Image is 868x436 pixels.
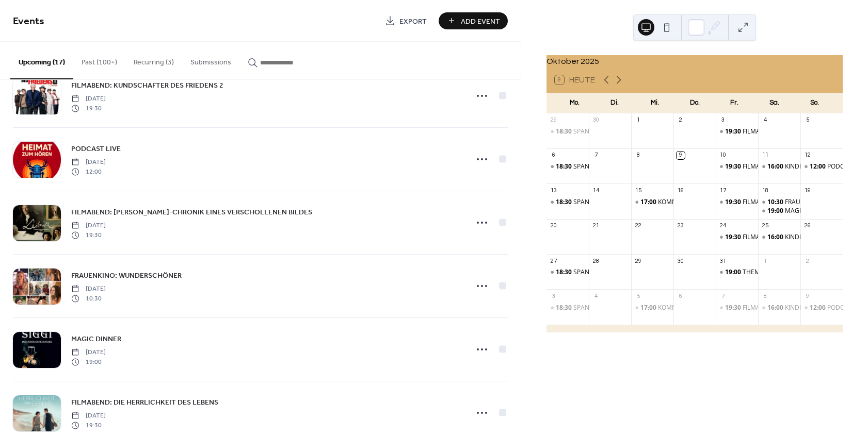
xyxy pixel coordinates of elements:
span: 19:00 [767,207,785,215]
a: MAGIC DINNER [71,333,121,345]
span: 18:30 [556,198,573,207]
div: 15 [634,187,642,194]
span: FILMABEND: KUNDSCHAFTER DES FRIEDENS 2 [71,80,223,91]
a: Export [377,12,435,29]
span: 12:00 [71,167,106,176]
a: FILMABEND: DIE HERRLICHKEIT DES LEBENS [71,396,218,408]
button: Recurring (3) [125,42,182,78]
div: KINDERKINO [785,233,821,242]
div: 2 [677,116,684,124]
div: 25 [761,222,769,230]
span: [DATE] [71,411,106,421]
div: Oktober 2025 [546,55,843,68]
div: FRAUENKINO: WUNDERSCHÖNER [758,198,800,207]
div: KOMME WER WOLLE [631,198,673,207]
div: KINDERKINO [758,233,800,242]
span: 18:30 [556,304,573,312]
div: 24 [719,222,727,230]
div: KOMME WER WOLLE [658,198,717,207]
div: 1 [634,116,642,124]
div: 31 [719,257,727,265]
div: FILMABEND: ZWEIGSTELLE-BÜROKRATIE KENNT KEIN JENSEITS [716,304,758,312]
div: 11 [761,152,769,159]
div: 6 [550,152,557,159]
span: 19:30 [725,162,743,171]
div: 9 [677,152,684,159]
div: KINDERKINO [785,304,821,312]
div: 5 [634,292,642,300]
div: SPANISCH A1 AB LEKTION 1 [546,198,589,207]
span: 17:00 [640,198,658,207]
div: 12 [803,152,811,159]
div: PODCAST LIVE [800,304,843,312]
div: SPANISCH A1 AB LEKTION 1 [573,268,654,277]
span: 19:30 [725,127,743,136]
button: Upcoming (17) [10,42,73,79]
span: FILMABEND: [PERSON_NAME]-CHRONIK EINES VERSCHOLLENEN BILDES [71,207,312,218]
div: 3 [719,116,727,124]
span: [DATE] [71,94,106,104]
span: 19:30 [725,233,743,242]
div: SPANISCH A1 AB LEKTION 1 [573,198,654,207]
div: SPANISCH A1 AB LEKTION 1 [573,162,654,171]
div: 23 [677,222,684,230]
span: 16:00 [767,162,785,171]
span: MAGIC DINNER [71,334,121,345]
div: Fr. [715,93,754,113]
a: FILMABEND: [PERSON_NAME]-CHRONIK EINES VERSCHOLLENEN BILDES [71,206,312,218]
span: 18:30 [556,162,573,171]
div: KOMME WER WOLLE [631,304,673,312]
span: 16:00 [767,233,785,242]
div: 21 [592,222,600,230]
span: 18:30 [556,268,573,277]
span: 17:00 [640,304,658,312]
div: 28 [592,257,600,265]
span: 19:30 [725,198,743,207]
span: 19:30 [71,421,106,430]
div: 30 [592,116,600,124]
div: Di. [595,93,635,113]
div: 2 [803,257,811,265]
div: 5 [803,116,811,124]
span: 19:00 [71,357,106,366]
div: 7 [592,152,600,159]
div: 19 [803,187,811,194]
div: 20 [550,222,557,230]
div: 14 [592,187,600,194]
div: 13 [550,187,557,194]
span: Events [13,11,44,31]
div: Mo. [555,93,594,113]
div: FILMABEND: KUNDSCHAFTER DES FRIEDENS 2 [716,162,758,171]
div: FILMABEND: ES IST NUR EINE PHASE, HASE [743,127,867,136]
div: Sa. [754,93,794,113]
div: FILMABEND: ES IST NUR EINE PHASE, HASE [716,127,758,136]
div: MAGIC DINNER [758,207,800,215]
div: Do. [674,93,714,113]
div: 8 [634,152,642,159]
span: Export [399,16,427,27]
div: KINDERKINO [758,304,800,312]
div: Mi. [635,93,674,113]
div: 27 [550,257,557,265]
span: FILMABEND: DIE HERRLICHKEIT DES LEBENS [71,397,218,408]
div: KINDERKINO [758,162,800,171]
div: 8 [761,292,769,300]
span: 10:30 [767,198,785,207]
div: FILMABEND: LEIBNIZ-CHRONIK EINES VERSCHOLLENEN BILDES [716,198,758,207]
div: 22 [634,222,642,230]
span: FRAUENKINO: WUNDERSCHÖNER [71,271,182,281]
button: Add Event [439,12,508,29]
div: KINDERKINO [785,162,821,171]
a: FRAUENKINO: WUNDERSCHÖNER [71,270,182,281]
span: [DATE] [71,284,106,294]
div: 10 [719,152,727,159]
div: SPANISCH A1 AB LEKTION 1 [546,162,589,171]
a: FILMABEND: KUNDSCHAFTER DES FRIEDENS 2 [71,79,223,91]
button: Past (100+) [73,42,125,78]
div: 30 [677,257,684,265]
span: 10:30 [71,294,106,303]
div: FILMABEND: DIE HERRLICHKEIT DES LEBENS [716,233,758,242]
div: THEMENKINO: DIE REISE NACH WIEN-KURATIERT VON CHRISTIANE SCHEINDL [716,268,758,277]
div: SPANISCH A1 AB LEKTION 1 [546,127,589,136]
